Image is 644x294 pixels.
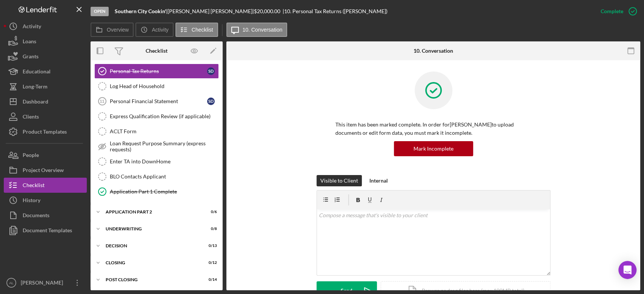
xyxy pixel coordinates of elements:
[23,163,64,180] div: Project Overview
[4,208,87,223] button: Documents
[115,8,168,14] div: |
[394,141,473,156] button: Mark Incomplete
[23,193,40,210] div: History
[23,178,45,195] div: Checklist
[618,261,636,279] div: Open Intercom Messenger
[168,8,254,14] div: [PERSON_NAME] [PERSON_NAME] |
[593,4,640,19] button: Complete
[106,227,198,231] div: Underwriting
[115,8,166,14] b: Southern City Cookin'
[94,139,219,154] a: Loan Request Purpose Summary (express requests)
[369,175,388,186] div: Internal
[110,158,218,165] div: Enter TA into DownHome
[135,23,173,37] button: Activity
[110,68,207,74] div: Personal Tax Returns
[94,79,219,94] a: Log Head of Household
[207,97,215,105] div: S D
[4,223,87,238] button: Document Templates
[192,27,213,33] label: Checklist
[94,109,219,124] a: Express Qualification Review (if applicable)
[317,175,362,186] button: Visible to Client
[110,140,218,152] div: Loan Request Purpose Summary (express requests)
[226,23,287,37] button: 10. Conversation
[110,98,207,104] div: Personal Financial Statement
[4,275,87,290] button: AL[PERSON_NAME]
[110,189,218,195] div: Application Part 1 Complete
[23,64,51,81] div: Educational
[4,124,87,139] button: Product Templates
[23,148,39,165] div: People
[4,34,87,49] button: Loans
[243,27,283,33] label: 10. Conversation
[4,163,87,178] button: Project Overview
[4,64,87,79] button: Educational
[203,244,217,248] div: 0 / 13
[23,124,67,141] div: Product Templates
[106,244,198,248] div: Decision
[4,109,87,124] button: Clients
[106,277,198,282] div: Post Closing
[23,34,36,51] div: Loans
[203,260,217,265] div: 0 / 12
[413,141,453,156] div: Mark Incomplete
[254,8,283,14] div: $20,000.00
[106,260,198,265] div: Closing
[110,174,218,180] div: BLO Contacts Applicant
[94,64,219,79] a: Personal Tax ReturnsSD
[23,109,39,126] div: Clients
[413,48,453,54] div: 10. Conversation
[152,27,168,33] label: Activity
[4,79,87,94] button: Long-Term
[4,178,87,193] button: Checklist
[107,27,129,33] label: Overview
[175,23,218,37] button: Checklist
[23,19,41,36] div: Activity
[94,94,219,109] a: 11Personal Financial StatementSD
[4,49,87,64] button: Grants
[601,4,623,19] div: Complete
[23,79,48,96] div: Long-Term
[100,99,104,104] tspan: 11
[203,277,217,282] div: 0 / 14
[23,208,49,225] div: Documents
[94,154,219,169] a: Enter TA into DownHome
[207,67,215,75] div: S D
[19,275,68,292] div: [PERSON_NAME]
[4,148,87,163] button: People
[283,8,387,14] div: | 10. Personal Tax Returns ([PERSON_NAME])
[106,210,198,214] div: Application Part 2
[91,23,134,37] button: Overview
[23,49,38,66] div: Grants
[94,169,219,184] a: BLO Contacts Applicant
[94,124,219,139] a: ACLT Form
[94,184,219,199] a: Application Part 1 Complete
[4,19,87,34] button: Activity
[23,223,72,240] div: Document Templates
[110,83,218,89] div: Log Head of Household
[110,128,218,134] div: ACLT Form
[4,94,87,109] button: Dashboard
[110,113,218,119] div: Express Qualification Review (if applicable)
[23,94,48,111] div: Dashboard
[203,210,217,214] div: 0 / 6
[146,48,168,54] div: Checklist
[335,120,532,137] p: This item has been marked complete. In order for [PERSON_NAME] to upload documents or edit form d...
[320,175,358,186] div: Visible to Client
[9,281,14,285] text: AL
[366,175,392,186] button: Internal
[4,193,87,208] button: History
